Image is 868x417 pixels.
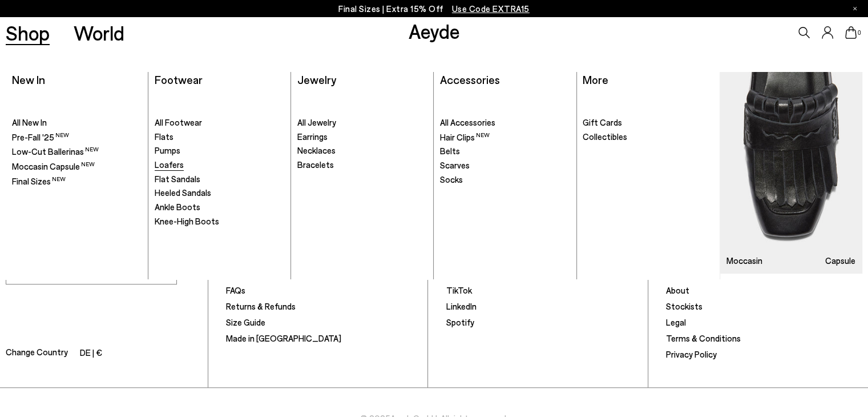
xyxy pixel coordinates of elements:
a: Final Sizes [12,175,142,187]
a: Moccasin Capsule [12,161,142,173]
span: All New In [12,117,47,127]
span: Pumps [155,145,180,155]
span: Knee-High Boots [155,216,219,226]
span: Change Country [6,345,68,362]
a: Necklaces [297,145,427,157]
img: Mobile_e6eede4d-78b8-4bd1-ae2a-4197e375e133_900x.jpg [720,72,862,273]
a: World [74,23,124,43]
span: All Footwear [155,117,202,127]
a: Flats [155,131,285,143]
span: Earrings [297,131,328,142]
a: Pumps [155,145,285,157]
span: All Accessories [440,117,495,127]
a: About [666,285,689,295]
span: Low-Cut Ballerinas [12,146,99,157]
h3: Capsule [825,256,855,265]
a: Returns & Refunds [226,301,296,311]
span: Ankle Boots [155,202,200,212]
span: Hair Clips [440,132,490,142]
a: Shop [6,23,50,43]
span: Collectibles [583,131,627,142]
a: Spotify [446,317,474,327]
a: Gift Cards [583,117,713,129]
a: Socks [440,174,570,186]
span: Heeled Sandals [155,187,211,198]
span: Loafers [155,159,184,170]
a: More [583,73,608,86]
a: Terms & Conditions [666,333,741,343]
a: FAQs [226,285,245,295]
span: All Jewelry [297,117,336,127]
a: Ankle Boots [155,202,285,213]
span: Moccasin Capsule [12,161,95,171]
a: Hair Clips [440,131,570,143]
li: DE | € [80,346,102,362]
a: Earrings [297,131,427,143]
a: Legal [666,317,686,327]
a: 0 [845,26,857,39]
a: Heeled Sandals [155,187,285,199]
a: Footwear [155,73,203,86]
a: Size Guide [226,317,265,327]
h3: Moccasin [726,256,762,265]
a: Moccasin Capsule [720,72,862,273]
p: Final Sizes | Extra 15% Off [338,2,530,16]
span: Bracelets [297,159,334,170]
span: Navigate to /collections/ss25-final-sizes [452,3,530,14]
a: Scarves [440,160,570,171]
a: Privacy Policy [666,349,717,359]
a: LinkedIn [446,301,476,311]
a: New In [12,73,45,86]
a: TikTok [446,285,471,295]
a: Flat Sandals [155,174,285,185]
a: Made in [GEOGRAPHIC_DATA] [226,333,341,343]
a: Knee-High Boots [155,216,285,227]
a: Collectibles [583,131,713,143]
span: Socks [440,174,463,185]
a: Stockists [666,301,703,311]
a: All Jewelry [297,117,427,129]
span: Final Sizes [12,176,66,186]
a: Low-Cut Ballerinas [12,146,142,158]
a: Pre-Fall '25 [12,131,142,143]
a: All Accessories [440,117,570,129]
span: Necklaces [297,145,336,155]
span: Flats [155,131,173,142]
span: Flat Sandals [155,174,200,184]
span: Pre-Fall '25 [12,132,69,142]
a: Accessories [440,73,500,86]
a: Loafers [155,159,285,171]
span: 0 [857,30,862,36]
span: Scarves [440,160,470,170]
a: Jewelry [297,73,336,86]
a: Bracelets [297,159,427,171]
a: All New In [12,117,142,129]
span: Belts [440,146,460,156]
a: Aeyde [409,19,460,43]
a: All Footwear [155,117,285,129]
a: Belts [440,146,570,157]
span: Gift Cards [583,117,622,127]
